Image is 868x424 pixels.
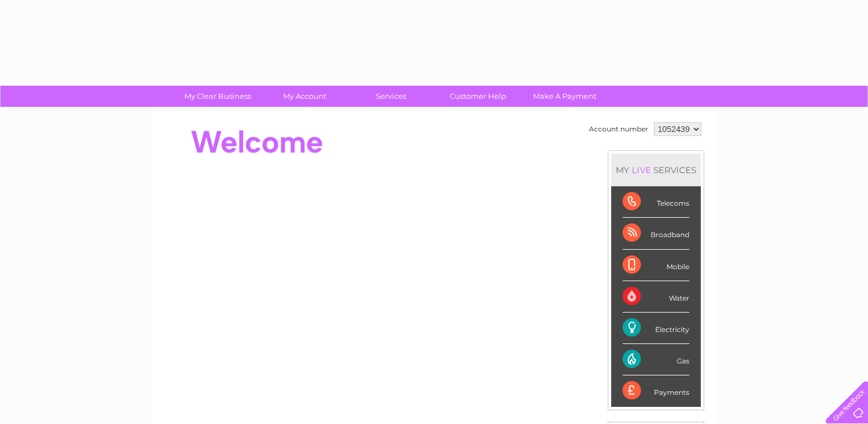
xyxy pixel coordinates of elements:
[611,154,701,186] div: MY SERVICES
[629,165,653,175] div: LIVE
[431,86,525,107] a: Customer Help
[623,313,689,344] div: Electricity
[171,86,265,107] a: My Clear Business
[623,375,689,406] div: Payments
[257,86,352,107] a: My Account
[623,186,689,218] div: Telecoms
[518,86,612,107] a: Make A Payment
[623,218,689,249] div: Broadband
[344,86,438,107] a: Services
[623,250,689,281] div: Mobile
[623,344,689,375] div: Gas
[586,119,651,139] td: Account number
[623,281,689,313] div: Water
